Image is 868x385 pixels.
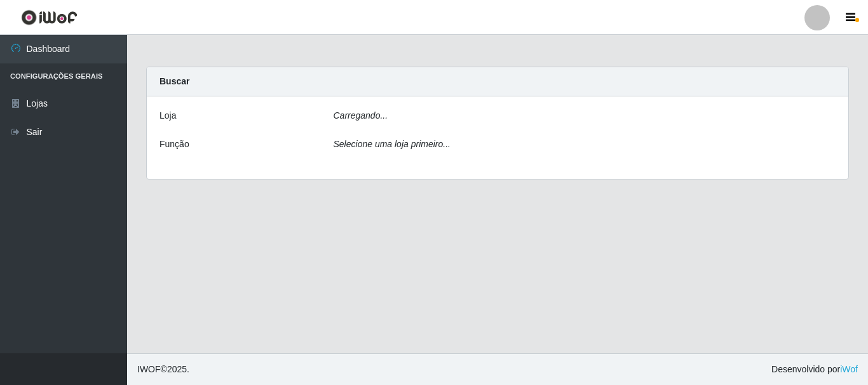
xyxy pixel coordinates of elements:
[159,109,176,122] label: Loja
[334,110,388,121] i: Carregando...
[771,363,858,376] span: Desenvolvido por
[137,363,189,376] span: © 2025 .
[159,76,189,86] strong: Buscar
[334,139,451,149] i: Selecione uma loja primeiro...
[159,138,189,151] label: Função
[840,364,858,374] a: iWof
[137,364,161,374] span: IWOF
[21,10,78,25] img: CoreUI Logo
